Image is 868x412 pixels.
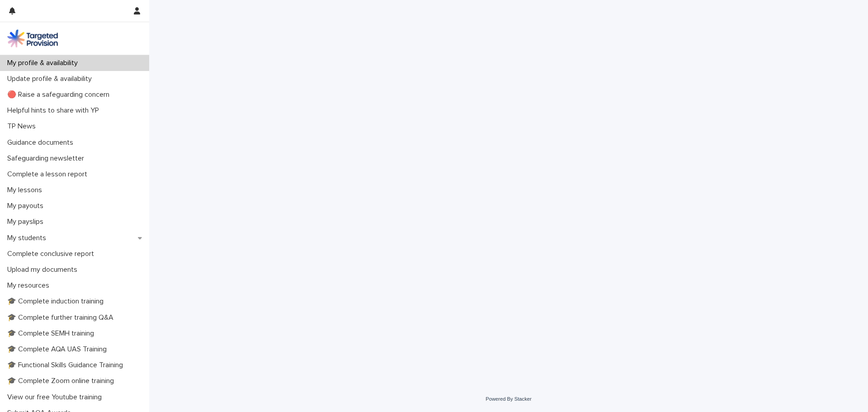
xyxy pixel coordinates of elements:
[4,122,43,131] p: TP News
[4,106,106,115] p: Helpful hints to share with YP
[4,345,114,354] p: 🎓 Complete AQA UAS Training
[4,297,111,306] p: 🎓 Complete induction training
[4,377,121,385] p: 🎓 Complete Zoom online training
[4,170,94,179] p: Complete a lesson report
[4,90,117,99] p: 🔴 Raise a safeguarding concern
[4,202,51,210] p: My payouts
[4,218,51,226] p: My payslips
[4,154,91,163] p: Safeguarding newsletter
[4,234,53,242] p: My students
[4,75,99,83] p: Update profile & availability
[4,186,49,194] p: My lessons
[486,396,531,402] a: Powered By Stacker
[4,361,130,369] p: 🎓 Functional Skills Guidance Training
[4,138,80,147] p: Guidance documents
[4,281,57,290] p: My resources
[4,393,109,402] p: View our free Youtube training
[4,59,85,67] p: My profile & availability
[7,29,58,47] img: M5nRWzHhSzIhMunXDL62
[4,265,85,274] p: Upload my documents
[4,329,101,338] p: 🎓 Complete SEMH training
[4,250,101,258] p: Complete conclusive report
[4,313,121,322] p: 🎓 Complete further training Q&A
